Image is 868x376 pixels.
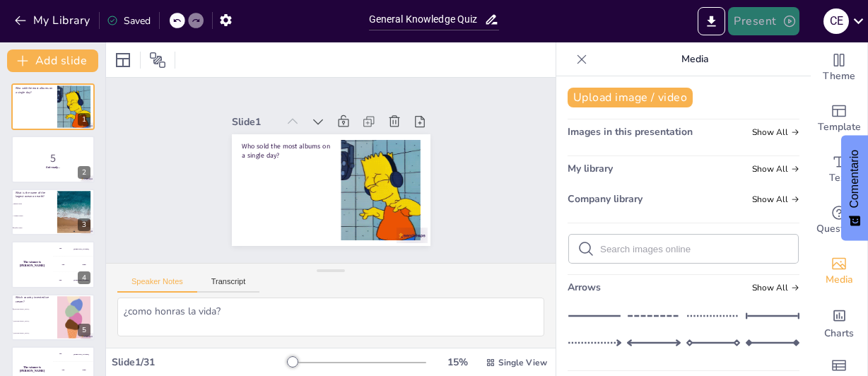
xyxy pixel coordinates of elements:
[16,295,53,303] p: Which country invented ice cream?
[78,166,90,179] div: 2
[568,125,693,139] span: Images in this presentation
[112,356,291,369] div: Slide 1 / 31
[752,194,799,204] span: Show all
[16,190,53,198] p: What is the name of the largest ocean on earth?
[16,86,53,94] p: Who sold the most albums on a single day?
[824,326,854,341] span: Charts
[728,7,799,35] button: Present
[53,257,95,272] div: 200
[752,127,799,137] span: Show all
[841,136,868,241] button: Comentarios - Mostrar encuesta
[11,366,53,373] h4: The winner is [PERSON_NAME]
[826,272,853,288] span: Media
[78,271,90,284] div: 4
[811,246,867,297] div: Add images, graphics, shapes or video
[117,298,544,336] textarea: ¿como honras la vida?
[811,297,867,348] div: Add charts and graphs
[11,83,95,130] div: 1
[78,218,90,231] div: 3
[13,332,52,334] span: [GEOGRAPHIC_DATA]
[568,192,643,206] span: Company library
[237,105,284,123] div: Slide 1
[823,8,849,34] div: C e
[568,281,601,294] span: Arrows
[823,69,855,84] span: Theme
[53,241,95,257] div: 100
[16,150,90,165] p: 5
[818,119,861,135] span: Template
[752,164,799,174] span: Show all
[243,133,334,160] p: Who sold the most albums on a single day?
[117,277,197,293] button: Speaker Notes
[82,264,86,266] div: Jaap
[11,136,95,182] div: 2
[823,7,849,35] button: C e
[11,9,96,32] button: My Library
[11,241,95,288] div: 4
[11,294,95,341] div: 5
[698,7,725,35] button: Export to PowerPoint
[11,189,95,235] div: 3
[46,165,60,169] strong: Get ready...
[107,14,151,28] div: Saved
[53,273,95,288] div: 300
[848,150,860,208] font: Comentario
[829,170,849,186] span: Text
[149,52,166,69] span: Position
[811,144,867,195] div: Add text boxes
[13,227,52,228] span: Pacific Ocean
[78,324,90,336] div: 5
[816,221,862,237] span: Questions
[600,244,790,254] input: Search images online
[369,9,485,30] input: Insert title
[593,42,797,76] p: Media
[197,277,260,293] button: Transcript
[78,113,90,126] div: 1
[568,162,613,175] span: My library
[811,195,867,246] div: Get real-time input from your audience
[7,49,98,72] button: Add slide
[13,308,52,310] span: [GEOGRAPHIC_DATA]
[811,93,867,144] div: Add ready made slides
[13,320,52,322] span: [GEOGRAPHIC_DATA]
[752,283,799,293] span: Show all
[112,49,134,71] div: Layout
[498,357,547,368] span: Single View
[53,346,95,362] div: 100
[13,203,52,204] span: Indian Ocean
[440,356,474,369] div: 15 %
[568,88,693,107] button: Upload image / video
[13,215,52,216] span: Atlantic Ocean
[811,42,867,93] div: Change the overall theme
[82,369,86,371] div: Jaap
[11,261,53,268] h4: The winner is [PERSON_NAME]
[74,279,88,281] div: [PERSON_NAME]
